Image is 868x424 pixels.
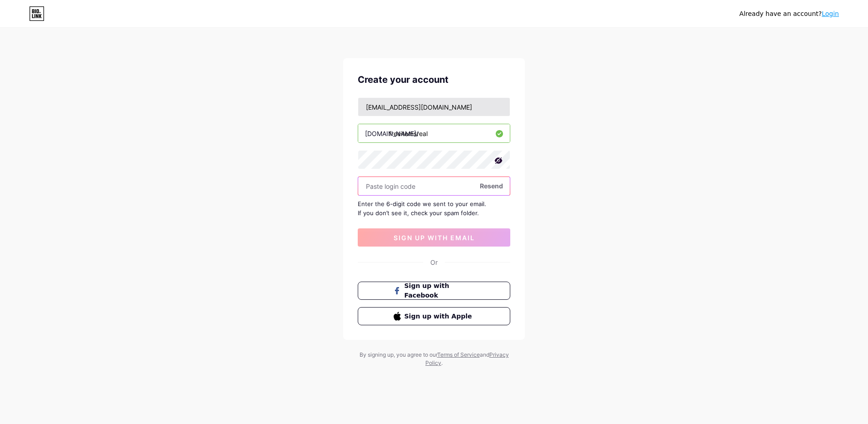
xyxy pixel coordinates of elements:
[358,307,510,325] button: Sign up with Apple
[358,199,510,217] div: Enter the 6-digit code we sent to your email. If you don’t see it, check your spam folder.
[358,177,510,195] input: Paste login code
[404,312,475,321] span: Sign up with Apple
[358,124,510,142] input: username
[480,181,503,191] span: Resend
[358,228,510,247] button: sign up with email
[358,282,510,300] button: Sign up with Facebook
[822,10,839,17] a: Login
[437,351,480,358] a: Terms of Service
[740,9,839,19] div: Already have an account?
[404,281,475,300] span: Sign up with Facebook
[358,98,510,116] input: Email
[430,257,438,267] div: Or
[365,129,419,138] div: [DOMAIN_NAME]/
[357,351,511,367] div: By signing up, you agree to our and .
[394,234,475,242] span: sign up with email
[358,73,510,86] div: Create your account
